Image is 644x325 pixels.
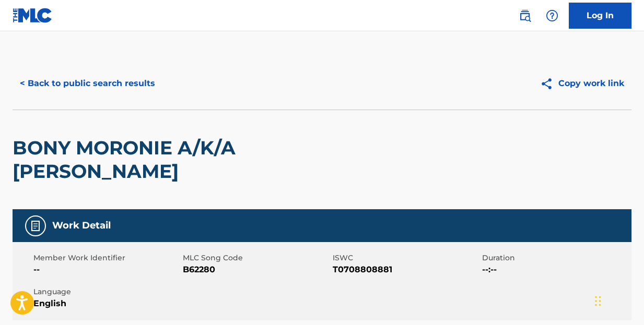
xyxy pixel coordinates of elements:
[29,220,42,232] img: Work Detail
[592,275,644,325] iframe: Chat Widget
[33,252,180,263] span: Member Work Identifier
[13,8,53,23] img: MLC Logo
[13,70,162,97] button: < Back to public search results
[519,9,531,22] img: search
[13,136,384,183] h2: BONY MORONIE A/K/A [PERSON_NAME]
[540,77,558,90] img: Copy work link
[546,9,558,22] img: help
[482,263,629,276] span: --:--
[533,70,631,97] button: Copy work link
[52,220,111,232] h5: Work Detail
[333,252,479,263] span: ISWC
[33,297,180,310] span: English
[333,263,479,276] span: T0708808881
[33,263,180,276] span: --
[482,252,629,263] span: Duration
[542,5,563,26] div: Help
[183,252,330,263] span: MLC Song Code
[514,5,535,26] a: Public Search
[183,263,330,276] span: B62280
[33,286,180,297] span: Language
[569,3,631,29] a: Log In
[595,285,601,317] div: Drag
